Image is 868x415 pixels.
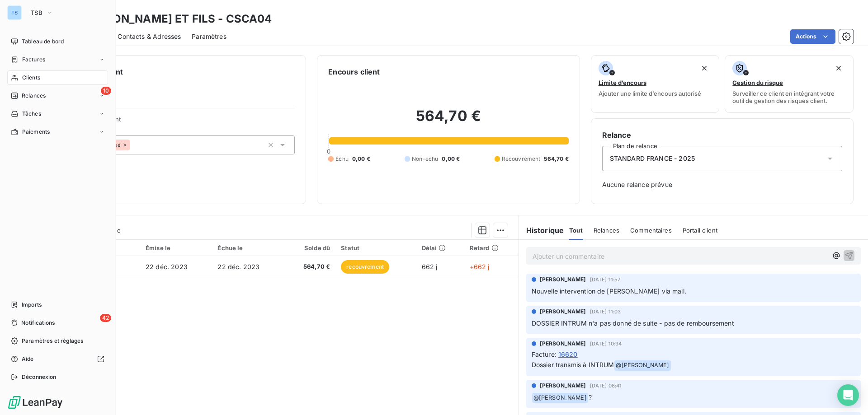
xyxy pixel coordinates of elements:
[532,350,557,359] span: Facture :
[519,225,564,236] h6: Historique
[21,319,55,327] span: Notifications
[22,128,50,136] span: Paiements
[55,66,295,77] h6: Informations client
[540,308,586,316] span: [PERSON_NAME]
[590,341,622,346] span: [DATE] 10:34
[80,11,272,27] h3: [PERSON_NAME] ET FILS - CSCA04
[412,155,438,163] span: Non-échu
[532,361,614,368] span: Dossier transmis à INTRUM
[558,350,578,359] span: 16620
[290,262,330,271] span: 564,70 €
[22,337,83,345] span: Paramètres et réglages
[22,355,34,363] span: Aide
[130,141,137,149] input: Ajouter une valeur
[591,55,720,113] button: Limite d’encoursAjouter une limite d’encours autorisé
[732,79,783,86] span: Gestion du risque
[442,155,460,163] span: 0,00 €
[146,263,188,270] span: 22 déc. 2023
[790,29,835,44] button: Actions
[589,393,592,401] span: ?
[73,116,295,128] span: Propriétés Client
[422,263,438,270] span: 662 j
[101,87,111,95] span: 10
[118,32,181,41] span: Contacts & Adresses
[532,287,686,295] span: Nouvelle intervention de [PERSON_NAME] via mail.
[217,244,278,252] div: Échue le
[290,244,330,252] div: Solde dû
[837,384,859,406] div: Open Intercom Messenger
[544,155,568,163] span: 564,70 €
[22,92,46,100] span: Relances
[602,180,842,189] span: Aucune relance prévue
[328,66,380,77] h6: Encours client
[100,314,111,322] span: 42
[327,148,330,155] span: 0
[470,244,513,252] div: Retard
[540,382,586,390] span: [PERSON_NAME]
[569,227,583,234] span: Tout
[31,9,42,16] span: TSB
[610,154,695,163] span: STANDARD FRANCE - 2025
[22,74,40,82] span: Clients
[602,130,842,140] h6: Relance
[590,309,621,314] span: [DATE] 11:03
[683,227,717,234] span: Portail client
[532,393,588,403] span: @ [PERSON_NAME]
[7,395,63,410] img: Logo LeanPay
[7,352,108,366] a: Aide
[630,227,672,234] span: Commentaires
[594,227,619,234] span: Relances
[590,383,622,388] span: [DATE] 08:41
[22,301,42,309] span: Imports
[352,155,370,163] span: 0,00 €
[725,55,854,113] button: Gestion du risqueSurveiller ce client en intégrant votre outil de gestion des risques client.
[22,37,64,46] span: Tableau de bord
[532,319,734,327] span: DOSSIER INTRUM n'a pas donné de suite - pas de remboursement
[590,277,621,282] span: [DATE] 11:57
[540,340,586,348] span: [PERSON_NAME]
[7,5,22,20] div: TS
[22,110,41,118] span: Tâches
[328,107,568,134] h2: 564,70 €
[22,56,45,64] span: Factures
[341,260,389,274] span: recouvrement
[146,244,207,252] div: Émise le
[599,90,701,97] span: Ajouter une limite d’encours autorisé
[470,263,490,270] span: +662 j
[599,79,646,86] span: Limite d’encours
[502,155,541,163] span: Recouvrement
[540,275,586,284] span: [PERSON_NAME]
[732,90,846,104] span: Surveiller ce client en intégrant votre outil de gestion des risques client.
[341,244,410,252] div: Statut
[192,32,226,41] span: Paramètres
[217,263,259,270] span: 22 déc. 2023
[335,155,349,163] span: Échu
[22,373,57,381] span: Déconnexion
[422,244,459,252] div: Délai
[614,360,670,371] span: @ [PERSON_NAME]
